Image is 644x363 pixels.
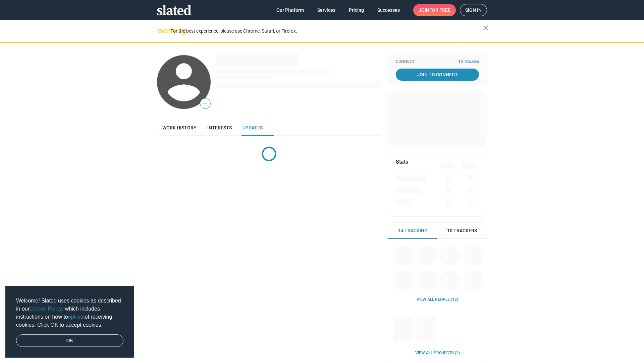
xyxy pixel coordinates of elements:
[419,4,450,16] span: Join
[16,334,123,347] a: dismiss cookie message
[30,306,62,312] a: Cookie Policy
[276,4,304,16] span: Our Platform
[377,4,400,16] span: Successes
[237,120,268,136] a: Updates
[429,4,450,16] span: for free
[162,125,197,130] span: Work history
[397,69,478,81] span: Join To Connect
[460,4,487,16] a: Sign in
[372,4,405,16] a: Successes
[271,4,309,16] a: Our Platform
[447,228,477,234] span: 10 Trackers
[202,120,237,136] a: Interests
[243,125,263,130] span: Updates
[207,125,232,130] span: Interests
[413,4,456,16] a: Joinfor free
[158,27,166,35] mat-icon: warning
[16,297,123,329] span: Welcome! Slated uses cookies as described in our , which includes instructions on how to of recei...
[343,4,369,16] a: Pricing
[396,69,479,81] a: Join To Connect
[396,158,408,165] mat-card-title: Stats
[458,59,479,65] span: 10 Trackers
[482,24,490,32] mat-icon: close
[415,351,460,356] a: View all Projects (2)
[398,228,428,234] span: 14 Tracking
[200,99,210,108] span: —
[5,286,134,358] div: cookieconsent
[157,120,202,136] a: Work history
[317,4,335,16] span: Services
[396,59,479,65] div: Connect
[170,27,483,36] div: For the best experience, please use Chrome, Safari, or Firefox.
[465,4,482,16] span: Sign in
[68,314,85,320] a: opt-out
[417,297,458,302] a: View all People (12)
[312,4,341,16] a: Services
[349,4,364,16] span: Pricing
